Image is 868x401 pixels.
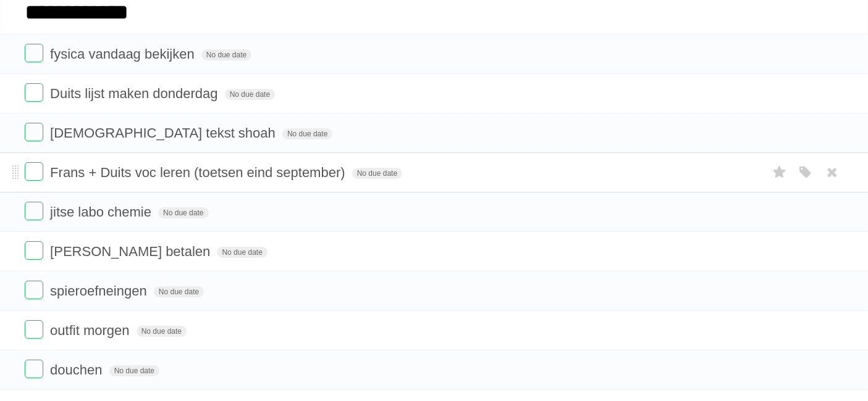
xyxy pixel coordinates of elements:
[25,162,43,181] label: Done
[50,165,348,180] span: Frans + Duits voc leren (toetsen eind september)
[137,326,187,337] span: No due date
[25,83,43,102] label: Done
[25,360,43,378] label: Done
[25,241,43,260] label: Done
[50,125,279,141] span: [DEMOGRAPHIC_DATA] tekst shoah
[25,281,43,299] label: Done
[768,162,791,183] label: Star task
[201,49,251,60] span: No due date
[50,204,154,220] span: jitse labo chemie
[225,89,275,100] span: No due date
[50,244,213,259] span: [PERSON_NAME] betalen
[25,320,43,339] label: Done
[154,286,204,297] span: No due date
[282,128,332,139] span: No due date
[217,247,267,258] span: No due date
[109,365,159,376] span: No due date
[50,86,221,101] span: Duits lijst maken donderdag
[25,202,43,220] label: Done
[25,123,43,141] label: Done
[352,168,402,179] span: No due date
[50,323,132,338] span: outfit morgen
[50,362,105,378] span: douchen
[158,207,208,218] span: No due date
[25,44,43,62] label: Done
[50,46,198,62] span: fysica vandaag bekijken
[50,283,150,299] span: spieroefneingen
